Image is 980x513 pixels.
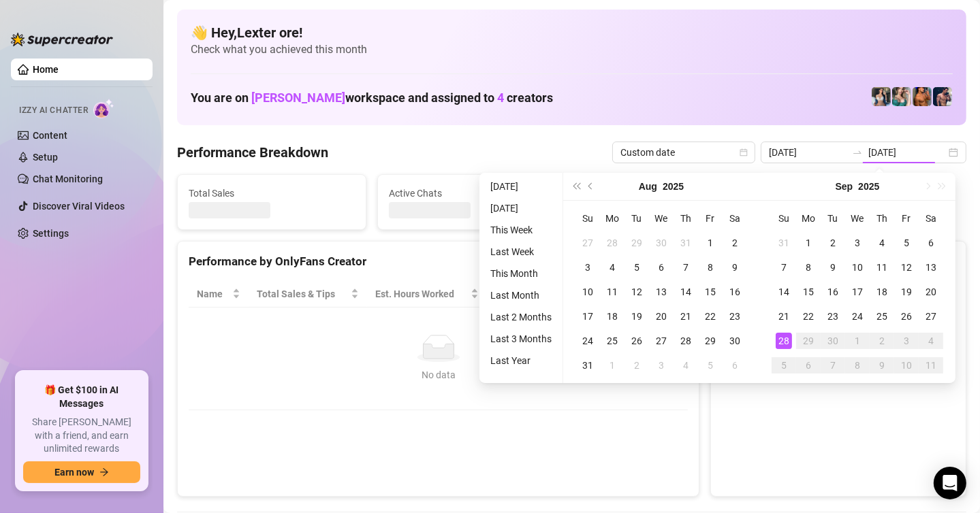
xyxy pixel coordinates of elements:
[33,201,125,212] a: Discover Viral Videos
[189,186,355,201] span: Total Sales
[249,281,367,308] th: Total Sales & Tips
[389,186,555,201] span: Active Chats
[375,286,467,301] div: Est. Hours Worked
[577,281,688,308] th: Chat Conversion
[497,90,504,105] span: 4
[251,90,345,105] span: [PERSON_NAME]
[191,42,953,57] span: Check what you achieved this month
[589,186,755,201] span: Messages Sent
[585,286,669,301] span: Chat Conversion
[54,467,94,478] span: Earn now
[189,252,688,271] div: Performance by OnlyFans Creator
[892,87,911,106] img: Zaddy
[913,87,932,106] img: JG
[93,99,114,118] img: AI Chatter
[868,145,946,160] input: End date
[33,64,59,75] a: Home
[23,384,140,410] span: 🎁 Get $100 in AI Messages
[23,461,140,483] button: Earn nowarrow-right
[872,87,891,106] img: Katy
[769,145,847,160] input: Start date
[852,147,863,158] span: to
[257,286,348,301] span: Total Sales & Tips
[23,416,140,456] span: Share [PERSON_NAME] with a friend, and earn unlimited rewards
[33,152,58,163] a: Setup
[934,467,966,499] div: Open Intercom Messenger
[191,90,553,105] h1: You are on workspace and assigned to creators
[177,143,328,162] h4: Performance Breakdown
[19,104,88,117] span: Izzy AI Chatter
[33,130,67,141] a: Content
[33,228,69,239] a: Settings
[197,286,230,301] span: Name
[99,467,109,477] span: arrow-right
[33,173,103,184] a: Chat Monitoring
[740,148,748,156] span: calendar
[191,23,953,42] h4: 👋 Hey, Lexter ore !
[11,33,113,46] img: logo-BBDzfeDw.svg
[852,147,863,158] span: swap-right
[722,252,955,271] div: Sales by OnlyFans Creator
[487,281,578,308] th: Sales / Hour
[189,281,249,308] th: Name
[202,367,674,382] div: No data
[933,87,952,106] img: Axel
[495,286,558,301] span: Sales / Hour
[620,142,747,163] span: Custom date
